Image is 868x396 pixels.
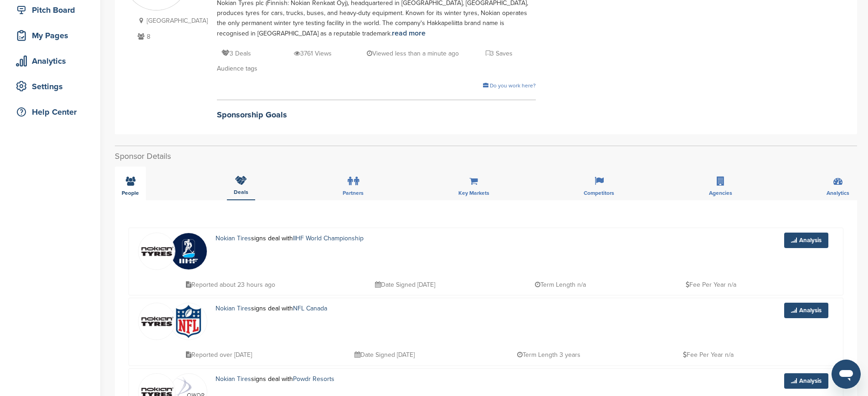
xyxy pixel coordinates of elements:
[216,303,363,314] p: signs deal with
[293,305,327,312] a: NFL Canada
[9,51,91,71] a: Analytics
[221,48,251,59] p: 3 Deals
[584,190,614,196] span: Competitors
[683,349,734,360] p: Fee Per Year n/a
[832,360,861,389] iframe: Button to launch messaging window
[490,82,536,89] span: Do you work here?
[216,233,410,244] p: signs deal with
[14,2,91,18] div: Pitch Board
[686,279,736,290] p: Fee Per Year n/a
[784,233,828,248] a: Analysis
[216,305,251,312] a: Nokian Tires
[343,190,364,196] span: Partners
[216,373,372,385] p: signs deal with
[293,234,364,242] a: IIHF World Championship
[186,279,275,290] p: Reported about 23 hours ago
[216,375,251,383] a: Nokian Tires
[216,234,251,242] a: Nokian Tires
[186,349,252,360] p: Reported over [DATE]
[392,29,426,38] a: read more
[234,189,248,195] span: Deals
[367,48,459,59] p: Viewed less than a minute ago
[217,64,536,74] div: Audience tags
[375,279,435,290] p: Date Signed [DATE]
[135,31,208,42] p: 8
[135,15,208,26] p: [GEOGRAPHIC_DATA]
[14,78,91,95] div: Settings
[9,76,91,97] a: Settings
[458,190,489,196] span: Key Markets
[294,48,332,59] p: 3761 Views
[170,233,207,269] img: Zskrbj6 400x400
[14,27,91,44] div: My Pages
[827,190,849,196] span: Analytics
[293,375,334,383] a: Powdr Resorts
[9,102,91,122] a: Help Center
[517,349,580,360] p: Term Length 3 years
[709,190,732,196] span: Agencies
[9,25,91,46] a: My Pages
[784,373,828,389] a: Analysis
[139,233,175,269] img: Leqgnoiz 400x400
[115,150,857,162] h2: Sponsor Details
[139,303,175,340] img: Leqgnoiz 400x400
[217,109,536,121] h2: Sponsorship Goals
[14,53,91,69] div: Analytics
[14,104,91,120] div: Help Center
[486,48,513,59] p: 3 Saves
[354,349,415,360] p: Date Signed [DATE]
[483,82,536,89] a: Do you work here?
[784,303,828,318] a: Analysis
[170,303,207,340] img: Gr xq5et 400x400
[535,279,586,290] p: Term Length n/a
[122,190,139,196] span: People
